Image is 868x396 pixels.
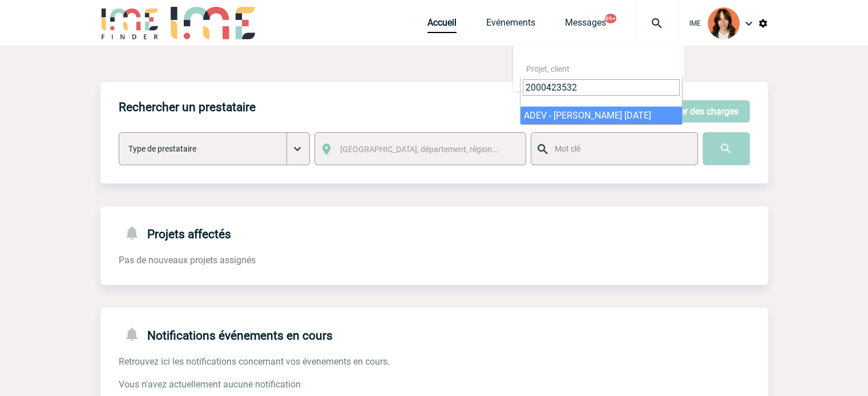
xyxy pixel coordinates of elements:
[552,141,687,156] input: Mot clé
[703,132,750,165] input: Submit
[123,224,147,241] img: notifications-24-px-g.png
[119,356,390,367] span: Retrouvez ici les notifications concernant vos évenements en cours.
[520,107,682,124] li: ADEV - [PERSON_NAME] [DATE]
[565,17,606,33] a: Messages
[119,379,301,390] span: Vous n'avez actuellement aucune notification
[427,17,457,33] a: Accueil
[123,326,147,342] img: notifications-24-px-g.png
[689,19,701,27] span: IME
[119,326,333,342] h4: Notifications événements en cours
[708,7,740,39] img: 94396-2.png
[340,145,499,154] span: [GEOGRAPHIC_DATA], département, région...
[119,255,256,266] span: Pas de nouveaux projets assignés
[605,14,616,23] button: 99+
[486,17,535,33] a: Evénements
[119,224,231,241] h4: Projets affectés
[119,100,256,114] h4: Rechercher un prestataire
[526,64,570,74] span: Projet, client
[100,7,160,39] img: IME-Finder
